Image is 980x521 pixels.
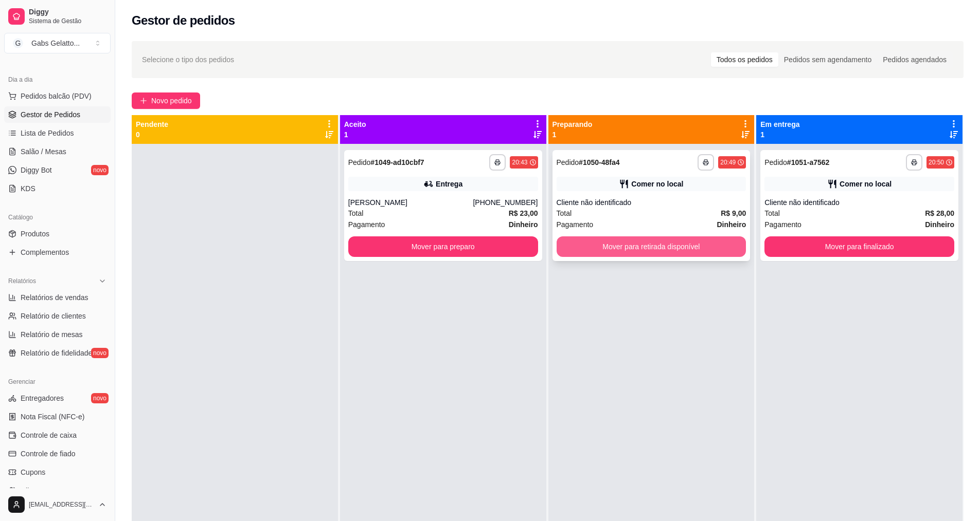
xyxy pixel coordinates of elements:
strong: Dinheiro [717,220,746,229]
div: Gerenciar [4,374,111,390]
p: Em entrega [760,119,799,129]
div: Gabs Gelatto ... [31,38,80,48]
span: Relatório de clientes [21,311,86,321]
span: plus [140,97,147,104]
span: Complementos [21,247,69,257]
span: Cupons [21,467,45,477]
a: Gestor de Pedidos [4,106,111,123]
span: Sistema de Gestão [29,17,106,25]
span: Total [764,208,780,219]
span: Pedido [764,158,787,166]
strong: # 1050-48fa4 [579,158,619,166]
span: Pagamento [348,219,385,230]
span: [EMAIL_ADDRESS][DOMAIN_NAME] [29,500,94,509]
p: 1 [344,129,366,140]
div: Dia a dia [4,71,111,88]
div: [PERSON_NAME] [348,197,473,208]
div: [PHONE_NUMBER] [473,197,538,208]
a: Entregadoresnovo [4,390,111,406]
span: Controle de fiado [21,449,76,459]
div: Cliente não identificado [764,197,954,208]
a: KDS [4,180,111,197]
strong: Dinheiro [925,220,954,229]
span: Pagamento [557,219,594,230]
a: Cupons [4,464,111,480]
a: Nota Fiscal (NFC-e) [4,408,111,425]
span: Pedido [557,158,579,166]
strong: # 1051-a7562 [787,158,830,166]
div: Todos os pedidos [711,52,778,67]
button: Mover para retirada disponível [557,236,746,257]
a: Relatório de fidelidadenovo [4,345,111,361]
a: Complementos [4,244,111,260]
span: Diggy Bot [21,165,52,175]
p: 0 [136,129,168,140]
div: Comer no local [631,179,683,189]
a: Salão / Mesas [4,143,111,160]
span: Total [348,208,364,219]
div: Cliente não identificado [557,197,746,208]
p: Pendente [136,119,168,129]
a: Controle de caixa [4,427,111,443]
span: Clientes [21,486,47,496]
p: 1 [760,129,799,140]
span: Nota Fiscal (NFC-e) [21,412,84,422]
span: Pedidos balcão (PDV) [21,91,92,101]
a: Relatório de clientes [4,308,111,324]
button: Mover para preparo [348,236,538,257]
div: 20:49 [720,158,736,166]
button: Pedidos balcão (PDV) [4,88,111,104]
a: Diggy Botnovo [4,162,111,178]
p: Preparando [553,119,593,129]
a: Produtos [4,226,111,242]
div: Comer no local [840,179,892,189]
button: Select a team [4,33,111,53]
strong: R$ 23,00 [509,209,538,217]
div: 20:50 [929,158,944,166]
button: Mover para finalizado [764,236,954,257]
div: Pedidos agendados [877,52,952,67]
span: Controle de caixa [21,430,77,440]
span: G [13,38,23,48]
strong: # 1049-ad10cbf7 [370,158,424,166]
span: Novo pedido [151,95,192,106]
span: Salão / Mesas [21,146,66,157]
strong: R$ 9,00 [721,209,746,217]
span: Lista de Pedidos [21,128,74,138]
div: Pedidos sem agendamento [778,52,877,67]
div: Catálogo [4,209,111,226]
span: KDS [21,183,35,194]
span: Relatórios [8,277,36,285]
a: Lista de Pedidos [4,125,111,141]
p: 1 [553,129,593,140]
span: Pedido [348,158,371,166]
span: Pagamento [764,219,801,230]
span: Produtos [21,229,49,239]
span: Diggy [29,8,106,17]
strong: R$ 28,00 [925,209,954,217]
span: Relatório de fidelidade [21,348,92,358]
a: Relatórios de vendas [4,289,111,306]
a: DiggySistema de Gestão [4,4,111,29]
span: Relatório de mesas [21,329,83,340]
div: 20:43 [512,158,527,166]
a: Clientes [4,482,111,499]
div: Entrega [436,179,462,189]
span: Gestor de Pedidos [21,109,80,120]
span: Total [557,208,572,219]
span: Selecione o tipo dos pedidos [142,54,234,65]
span: Relatórios de vendas [21,292,88,303]
h2: Gestor de pedidos [132,12,235,29]
a: Controle de fiado [4,445,111,462]
button: [EMAIL_ADDRESS][DOMAIN_NAME] [4,492,111,517]
p: Aceito [344,119,366,129]
strong: Dinheiro [509,220,538,229]
span: Entregadores [21,393,64,403]
button: Novo pedido [132,92,200,109]
a: Relatório de mesas [4,326,111,343]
